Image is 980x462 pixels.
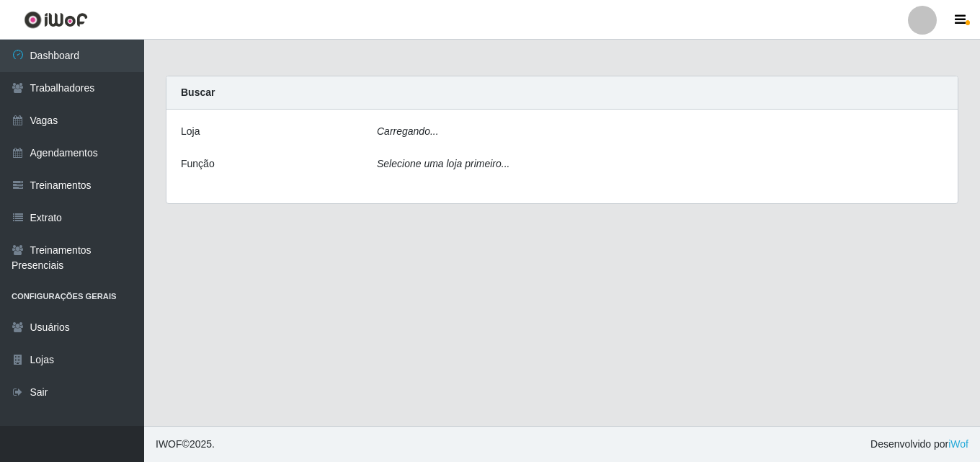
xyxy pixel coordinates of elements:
[181,86,215,98] strong: Buscar
[948,438,968,450] a: iWof
[377,158,509,169] i: Selecione uma loja primeiro...
[181,156,215,172] label: Função
[156,438,182,450] span: IWOF
[24,11,88,29] img: CoreUI Logo
[377,125,439,137] i: Carregando...
[156,437,215,452] span: © 2025 .
[870,437,968,452] span: Desenvolvido por
[181,124,200,139] label: Loja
